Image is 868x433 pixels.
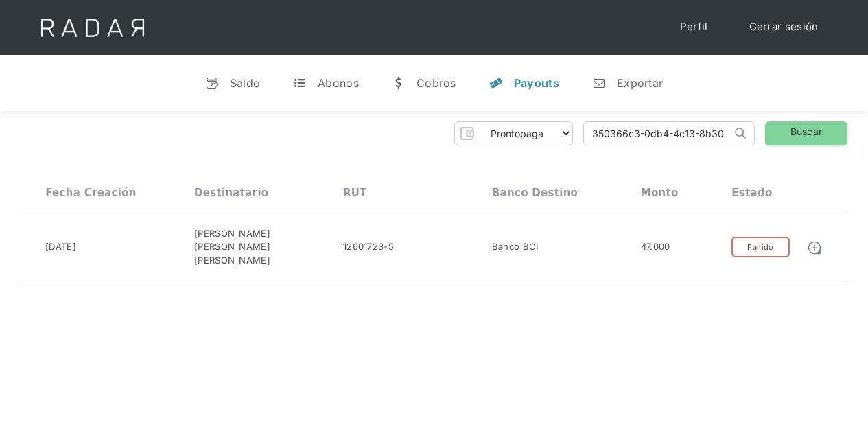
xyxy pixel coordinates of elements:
[194,187,268,199] div: Destinatario
[318,76,359,90] div: Abonos
[731,187,772,199] div: Estado
[417,76,456,90] div: Cobros
[194,227,343,268] div: [PERSON_NAME] [PERSON_NAME] [PERSON_NAME]
[807,240,822,255] img: Detalle
[343,187,367,199] div: RUT
[343,240,394,254] div: 12601723-5
[666,14,722,40] a: Perfil
[492,187,578,199] div: Banco destino
[492,240,539,254] div: Banco BCI
[765,121,847,145] a: Buscar
[45,187,137,199] div: Fecha creación
[230,76,261,90] div: Saldo
[45,240,76,254] div: [DATE]
[641,187,679,199] div: Monto
[293,76,307,90] div: t
[617,76,663,90] div: Exportar
[514,76,559,90] div: Payouts
[205,76,219,90] div: v
[454,121,573,145] form: Form
[392,76,406,90] div: w
[584,122,731,145] input: Busca por ID
[641,240,670,254] div: 47.000
[489,76,503,90] div: y
[736,14,832,40] a: Cerrar sesión
[592,76,606,90] div: n
[731,237,789,258] div: Fallido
